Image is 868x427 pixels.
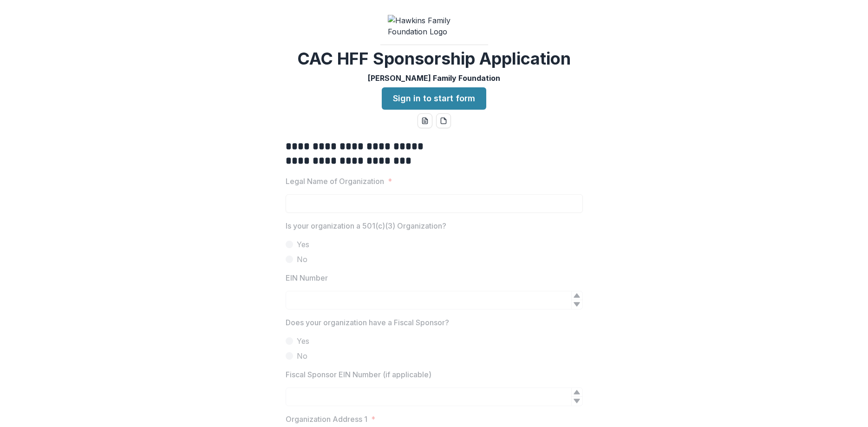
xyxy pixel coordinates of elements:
[286,220,446,231] p: Is your organization a 501(c)(3) Organization?
[286,369,431,380] p: Fiscal Sponsor EIN Number (if applicable)
[297,335,309,347] span: Yes
[286,317,449,328] p: Does your organization have a Fiscal Sponsor?
[382,87,486,110] a: Sign in to start form
[297,239,309,250] span: Yes
[368,72,500,84] p: [PERSON_NAME] Family Foundation
[286,176,384,187] p: Legal Name of Organization
[418,113,432,128] button: word-download
[297,49,571,69] h2: CAC HFF Sponsorship Application
[286,414,367,425] p: Organization Address 1
[436,113,451,128] button: pdf-download
[388,15,481,37] img: Hawkins Family Foundation Logo
[297,254,307,265] span: No
[297,350,307,361] span: No
[286,272,328,283] p: EIN Number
